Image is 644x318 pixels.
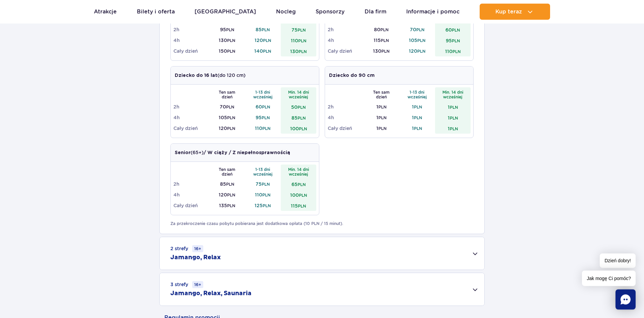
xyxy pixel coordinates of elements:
[204,150,290,155] strong: / W ciąży / Z niepełnosprawnością
[298,203,306,209] small: PLN
[226,104,234,109] small: PLN
[173,101,209,112] td: 2h
[170,281,203,288] small: 3 strefy
[245,87,281,101] th: 1-13 dni wcześniej
[173,123,209,134] td: Cały dzień
[281,112,317,123] td: 85
[281,101,317,112] td: 50
[452,49,461,54] small: PLN
[495,9,522,15] span: Kup teraz
[226,182,234,187] small: PLN
[364,24,399,35] td: 80
[364,101,399,112] td: 1
[263,203,271,208] small: PLN
[227,126,235,131] small: PLN
[245,123,281,134] td: 110
[209,200,245,211] td: 135
[170,254,221,262] h2: Jamango, Relax
[281,165,317,179] th: Min. 14 dni wcześniej
[170,221,474,227] p: Za przekroczenie czasu pobytu pobierana jest dodatkowa opłata (10 PLN / 15 minut).
[227,38,235,43] small: PLN
[192,245,203,252] small: 16+
[245,165,281,179] th: 1-13 dni wcześniej
[281,200,317,211] td: 115
[209,101,245,112] td: 70
[299,193,307,198] small: PLN
[328,35,364,46] td: 4h
[298,28,306,33] small: PLN
[281,24,317,35] td: 75
[364,123,399,134] td: 1
[399,112,435,123] td: 1
[94,4,117,20] a: Atrakcje
[414,126,422,131] small: PLN
[600,254,636,268] span: Dzień dobry!
[328,123,364,134] td: Cały dzień
[209,24,245,35] td: 95
[316,4,344,20] a: Sponsorzy
[262,192,270,197] small: PLN
[209,112,245,123] td: 105
[245,101,281,112] td: 60
[173,189,209,200] td: 4h
[582,271,636,286] span: Jak mogę Ci pomóc?
[137,4,175,20] a: Bilety i oferta
[173,200,209,211] td: Cały dzień
[399,87,435,101] th: 1-13 dni wcześniej
[262,126,270,131] small: PLN
[380,27,388,32] small: PLN
[209,165,245,179] th: Ten sam dzień
[175,149,290,156] p: (65+)
[227,192,235,197] small: PLN
[245,46,281,56] td: 140
[414,115,422,120] small: PLN
[417,38,425,43] small: PLN
[364,35,399,46] td: 115
[364,112,399,123] td: 1
[450,126,458,131] small: PLN
[173,46,209,56] td: Cały dzień
[175,150,191,155] strong: Senior
[173,35,209,46] td: 4h
[192,281,203,288] small: 16+
[276,4,296,20] a: Nocleg
[173,24,209,35] td: 2h
[328,24,364,35] td: 2h
[450,105,458,110] small: PLN
[435,46,471,56] td: 110
[399,123,435,134] td: 1
[175,72,246,79] p: (do 120 cm)
[262,27,270,32] small: PLN
[281,46,317,56] td: 130
[399,24,435,35] td: 70
[299,126,307,131] small: PLN
[381,38,389,43] small: PLN
[263,49,271,54] small: PLN
[195,4,256,20] a: [GEOGRAPHIC_DATA]
[414,104,422,109] small: PLN
[416,27,424,32] small: PLN
[173,179,209,189] td: 2h
[399,35,435,46] td: 105
[399,101,435,112] td: 1
[452,38,460,43] small: PLN
[378,104,386,109] small: PLN
[227,203,235,208] small: PLN
[299,49,307,54] small: PLN
[381,49,389,54] small: PLN
[435,101,471,112] td: 1
[245,189,281,200] td: 110
[227,49,235,54] small: PLN
[170,245,203,252] small: 2 strefy
[281,179,317,189] td: 65
[364,87,399,101] th: Ten sam dzień
[365,4,386,20] a: Dla firm
[173,112,209,123] td: 4h
[435,123,471,134] td: 1
[245,200,281,211] td: 125
[262,182,270,187] small: PLN
[378,126,386,131] small: PLN
[417,49,425,54] small: PLN
[435,24,471,35] td: 60
[245,35,281,46] td: 120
